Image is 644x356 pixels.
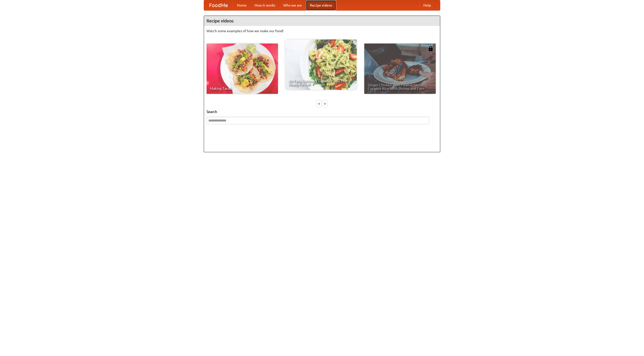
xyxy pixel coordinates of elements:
a: Help [419,0,435,10]
a: Who we are [279,0,306,10]
a: How it works [251,0,279,10]
h4: Recipe videos [204,16,440,26]
a: Recipe videos [306,0,336,10]
a: Home [233,0,251,10]
span: An Easy, Summery Tomato Pasta That's Ready for Fall [289,79,353,86]
div: » [323,100,327,107]
a: Making Tacos [207,44,278,94]
h5: Search [207,109,437,114]
a: An Easy, Summery Tomato Pasta That's Ready for Fall [285,39,357,90]
a: FoodMe [204,0,233,10]
p: Watch some examples of how we make our food! [207,28,437,33]
div: « [317,100,321,107]
span: Making Tacos [210,87,274,90]
img: 483408.png [428,46,433,51]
